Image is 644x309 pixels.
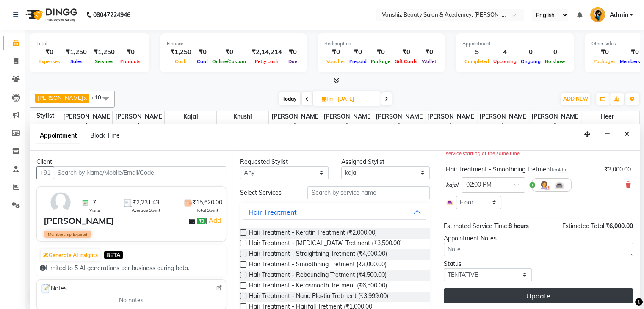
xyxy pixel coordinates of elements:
b: 08047224946 [93,3,130,27]
img: Interior.png [554,180,564,190]
span: Sales [68,58,85,64]
div: ₹2,14,214 [248,47,285,57]
span: Average Spent [132,207,160,213]
span: Due [286,58,299,64]
div: 0 [519,47,543,57]
div: ₹0 [347,47,369,57]
span: Fri [320,96,335,102]
div: Finance [167,40,300,47]
img: logo [22,3,80,27]
span: BETA [104,251,123,259]
div: ₹3,000.00 [604,165,631,174]
div: ₹0 [36,47,62,57]
div: 5 [462,47,491,57]
div: Requested Stylist [240,157,329,166]
span: 7 [93,198,96,207]
input: Search by service name [307,186,429,199]
span: Heer [581,111,633,122]
div: ₹0 [392,47,420,57]
div: ₹0 [591,47,618,57]
div: [PERSON_NAME] [44,215,114,227]
span: Products [118,58,143,64]
button: Generate AI Insights [41,249,100,261]
div: Limited to 5 AI generations per business during beta. [40,264,223,273]
span: Estimated Total: [562,222,605,230]
span: khushi [217,111,268,122]
div: ₹0 [420,47,438,57]
div: ₹1,250 [167,47,195,57]
span: Hair Treatment - Rebounding Tretment (₹4,500.00) [249,270,387,281]
span: Wallet [420,58,438,64]
div: Stylist [30,111,61,120]
button: Hair Treatment [243,204,426,220]
div: ₹0 [324,47,347,57]
span: Prepaid [347,58,369,64]
span: Packages [591,58,618,64]
div: 0 [543,47,567,57]
span: [PERSON_NAME] [269,111,321,131]
img: Interior.png [446,199,453,206]
span: [PERSON_NAME] [61,111,113,131]
span: No notes [119,296,144,305]
div: ₹0 [285,47,300,57]
div: Client [36,157,226,166]
div: Assigned Stylist [341,157,430,166]
div: ₹0 [369,47,392,57]
button: Update [444,288,633,303]
small: for [552,167,567,173]
span: Services [93,58,116,64]
div: Redemption [324,40,438,47]
span: Hair Treatment - [MEDICAL_DATA] Tretment (₹3,500.00) [249,239,402,249]
span: Total Spent [196,207,218,213]
span: [PERSON_NAME] [321,111,373,131]
span: Petty cash [253,58,281,64]
span: Block Time [90,132,120,139]
span: [PERSON_NAME] [113,111,164,131]
div: Hair Treatment [249,207,297,217]
div: 4 [491,47,519,57]
img: Hairdresser.png [539,180,549,190]
button: ADD NEW [561,93,590,105]
span: Online/Custom [210,58,248,64]
div: Status [444,259,532,268]
img: avatar [48,190,73,215]
span: Hair Treatment - Keratin Treatment (₹2,000.00) [249,228,377,239]
span: 4 hr [558,167,567,173]
span: Notes [40,283,67,294]
small: There is another service starting at the same time [446,141,616,156]
input: Search by Name/Mobile/Email/Code [54,166,226,179]
div: ₹0 [195,47,210,57]
span: ADD NEW [563,96,588,102]
span: [PERSON_NAME] [373,111,425,131]
span: Ongoing [519,58,543,64]
img: Admin [590,7,605,22]
span: Hair Treatment - Straightning Tretment (₹4,000.00) [249,249,387,260]
span: No show [543,58,567,64]
div: ₹0 [118,47,143,57]
span: Visits [89,207,100,213]
span: Hair Treatment - Smoothning Tretment (₹3,000.00) [249,260,387,270]
div: Appointment Notes [444,234,633,243]
span: [PERSON_NAME] [477,111,529,131]
div: Total [36,40,143,47]
span: Hair Treatment - Nano Plastia Tretment (₹3,999.00) [249,292,388,302]
div: Appointment [462,40,567,47]
input: 2025-09-05 [335,93,377,105]
button: Close [621,128,633,141]
span: ₹0 [197,218,206,224]
span: Hair Treatment - Kerasmooth Tretment (₹6,500.00) [249,281,387,292]
span: Membership Expired [44,231,91,238]
span: [PERSON_NAME] [425,111,477,131]
span: kajal [165,111,216,122]
span: | [206,215,222,226]
span: 8 hours [509,222,529,230]
span: Package [369,58,392,64]
span: ₹15,620.00 [192,198,222,207]
span: Appointment [36,128,80,143]
button: +91 [36,166,54,179]
span: Voucher [324,58,347,64]
div: ₹1,250 [62,47,90,57]
span: +10 [91,94,108,101]
span: [PERSON_NAME] [38,94,83,101]
a: x [83,94,87,101]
